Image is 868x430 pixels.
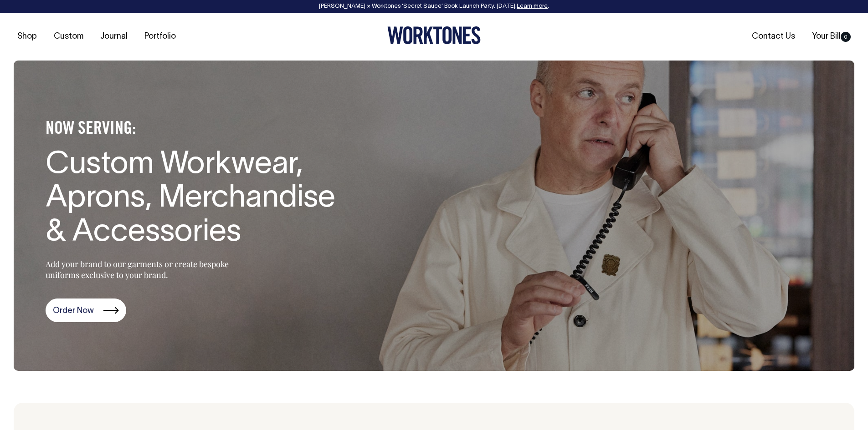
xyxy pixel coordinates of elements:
a: Order Now [46,298,126,322]
a: Learn more [517,4,548,9]
a: Shop [14,29,41,44]
a: Custom [50,29,87,44]
a: Your Bill0 [808,29,854,44]
a: Contact Us [748,29,799,44]
div: [PERSON_NAME] × Worktones ‘Secret Sauce’ Book Launch Party, [DATE]. . [9,3,859,10]
h1: Custom Workwear, Aprons, Merchandise & Accessories [46,148,342,250]
a: Portfolio [141,29,180,44]
a: Journal [97,29,131,44]
p: Add your brand to our garments or create bespoke uniforms exclusive to your brand. [46,258,251,280]
span: 0 [841,32,851,42]
h4: NOW SERVING: [46,119,342,139]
